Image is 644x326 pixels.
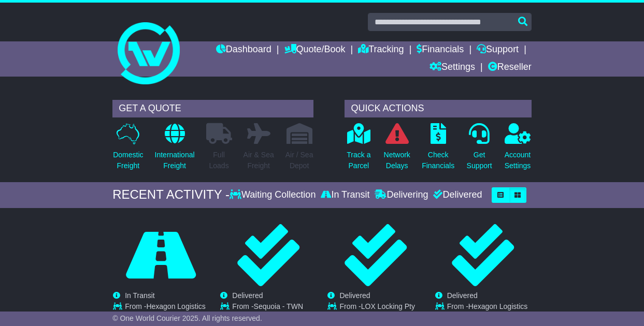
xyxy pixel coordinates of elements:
[488,59,532,77] a: Reseller
[421,123,455,177] a: CheckFinancials
[318,189,372,201] div: In Transit
[206,150,232,171] p: Full Loads
[467,150,492,171] p: Get Support
[339,302,423,322] td: From -
[339,302,415,319] span: LOX Locking Pty Ltd
[347,150,370,171] p: Track a Parcel
[466,123,493,177] a: GetSupport
[155,150,195,171] p: International Freight
[358,41,404,59] a: Tracking
[384,150,410,171] p: Network Delays
[505,150,531,171] p: Account Settings
[125,291,155,300] span: In Transit
[477,41,519,59] a: Support
[346,123,371,177] a: Track aParcel
[154,123,195,177] a: InternationalFreight
[285,150,313,171] p: Air / Sea Depot
[230,189,318,201] div: Waiting Collection
[284,41,346,59] a: Quote/Book
[372,189,431,201] div: Delivering
[447,302,528,319] span: Hexagon Logistics Pty Ltd
[504,123,532,177] a: AccountSettings
[383,123,411,177] a: NetworkDelays
[447,291,478,300] span: Delivered
[422,150,454,171] p: Check Financials
[339,291,370,300] span: Delivered
[345,100,531,117] div: QUICK ACTIONS
[431,189,482,201] div: Delivered
[430,59,475,77] a: Settings
[232,302,316,322] td: From -
[216,41,271,59] a: Dashboard
[125,302,206,319] span: Hexagon Logistics Pty Ltd
[125,302,209,322] td: From -
[112,100,313,117] div: GET A QUOTE
[232,302,303,319] span: Sequoia - TWN Healthcare Co. Ltd
[232,291,263,300] span: Delivered
[417,41,464,59] a: Financials
[447,302,531,322] td: From -
[113,150,143,171] p: Domestic Freight
[112,314,262,322] span: © One World Courier 2025. All rights reserved.
[112,187,230,202] div: RECENT ACTIVITY -
[112,123,144,177] a: DomesticFreight
[244,150,274,171] p: Air & Sea Freight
